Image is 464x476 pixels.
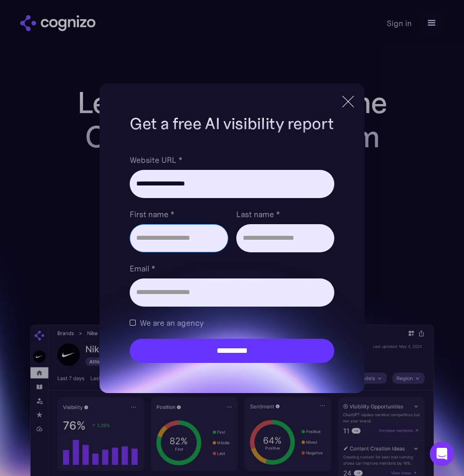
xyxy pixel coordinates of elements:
[130,154,334,166] label: Website URL *
[130,154,334,363] form: Brand Report Form
[430,442,454,466] div: Open Intercom Messenger
[130,262,334,274] label: Email *
[130,114,334,134] h1: Get a free AI visibility report
[130,208,228,220] label: First name *
[236,208,334,220] label: Last name *
[140,317,204,329] span: We are an agency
